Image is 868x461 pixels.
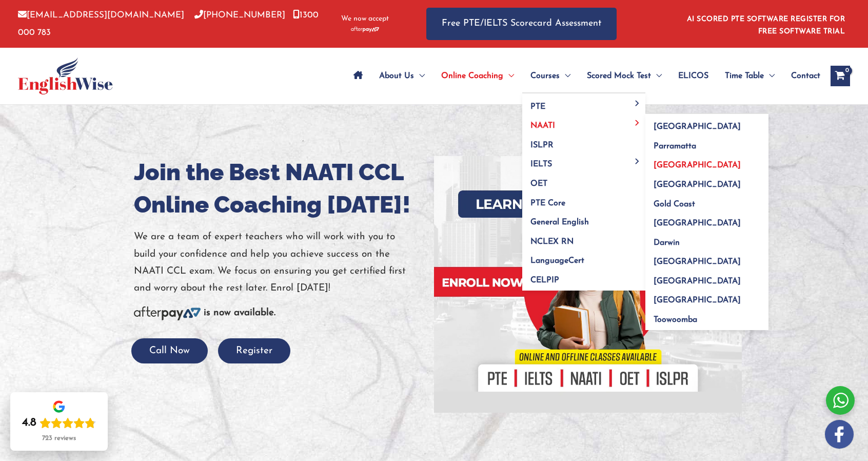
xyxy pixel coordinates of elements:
[42,434,76,443] div: 723 reviews
[654,123,741,131] span: [GEOGRAPHIC_DATA]
[441,58,503,94] span: Online Coaching
[522,248,645,267] a: LanguageCert
[194,11,285,20] a: [PHONE_NUMBER]
[632,101,643,106] span: Menu Toggle
[654,161,741,169] span: [GEOGRAPHIC_DATA]
[687,15,845,35] a: AI SCORED PTE SOFTWARE REGISTER FOR FREE SOFTWARE TRIAL
[654,277,741,285] span: [GEOGRAPHIC_DATA]
[134,156,426,221] h1: Join the Best NAATI CCL Online Coaching [DATE]!
[522,171,645,190] a: OET
[522,58,579,94] a: CoursesMenu Toggle
[579,58,670,94] a: Scored Mock TestMenu Toggle
[530,180,547,188] span: OET
[791,58,820,94] span: Contact
[654,316,697,324] span: Toowoomba
[645,172,768,191] a: [GEOGRAPHIC_DATA]
[645,152,768,172] a: [GEOGRAPHIC_DATA]
[654,258,741,266] span: [GEOGRAPHIC_DATA]
[654,239,680,247] span: Darwin
[764,58,775,94] span: Menu Toggle
[414,58,425,94] span: Menu Toggle
[341,14,389,24] span: We now accept
[831,66,850,86] a: View Shopping Cart, empty
[131,338,208,363] button: Call Now
[632,120,643,125] span: Menu Toggle
[522,209,645,229] a: General English
[522,228,645,248] a: NCLEX RN
[530,257,584,265] span: LanguageCert
[218,346,290,356] a: Register
[681,7,850,41] aside: Header Widget 1
[654,200,695,208] span: Gold Coast
[725,58,764,94] span: Time Table
[632,158,643,164] span: Menu Toggle
[22,416,96,430] div: Rating: 4.8 out of 5
[522,190,645,209] a: PTE Core
[645,268,768,287] a: [GEOGRAPHIC_DATA]
[426,8,617,40] a: Free PTE/IELTS Scorecard Assessment
[530,218,589,226] span: General English
[522,113,645,132] a: NAATIMenu Toggle
[530,160,552,168] span: IELTS
[345,58,820,94] nav: Site Navigation: Main Menu
[825,420,854,449] img: white-facebook.png
[351,27,379,32] img: Afterpay-Logo
[645,114,768,133] a: [GEOGRAPHIC_DATA]
[18,11,184,20] a: [EMAIL_ADDRESS][DOMAIN_NAME]
[522,267,645,291] a: CELPIP
[587,58,651,94] span: Scored Mock Test
[134,306,201,320] img: Afterpay-Logo
[218,338,290,363] button: Register
[131,346,208,356] a: Call Now
[645,191,768,210] a: Gold Coast
[134,228,426,297] p: We are a team of expert teachers who will work with you to build your confidence and help you ach...
[783,58,820,94] a: Contact
[678,58,708,94] span: ELICOS
[530,238,574,246] span: NCLEX RN
[503,58,514,94] span: Menu Toggle
[645,287,768,307] a: [GEOGRAPHIC_DATA]
[371,58,433,94] a: About UsMenu Toggle
[379,58,414,94] span: About Us
[654,181,741,189] span: [GEOGRAPHIC_DATA]
[18,11,319,36] a: 1300 000 783
[645,133,768,152] a: Parramatta
[654,296,741,304] span: [GEOGRAPHIC_DATA]
[22,416,36,430] div: 4.8
[530,58,560,94] span: Courses
[522,151,645,171] a: IELTSMenu Toggle
[645,229,768,249] a: Darwin
[18,57,113,94] img: cropped-ew-logo
[717,58,783,94] a: Time TableMenu Toggle
[645,249,768,268] a: [GEOGRAPHIC_DATA]
[560,58,570,94] span: Menu Toggle
[530,199,565,207] span: PTE Core
[670,58,717,94] a: ELICOS
[530,122,555,130] span: NAATI
[530,103,545,111] span: PTE
[654,219,741,227] span: [GEOGRAPHIC_DATA]
[645,210,768,230] a: [GEOGRAPHIC_DATA]
[530,276,559,284] span: CELPIP
[204,308,275,318] b: is now available.
[645,307,768,331] a: Toowoomba
[651,58,662,94] span: Menu Toggle
[433,58,522,94] a: Online CoachingMenu Toggle
[522,93,645,113] a: PTEMenu Toggle
[530,141,554,149] span: ISLPR
[654,142,696,150] span: Parramatta
[522,132,645,151] a: ISLPR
